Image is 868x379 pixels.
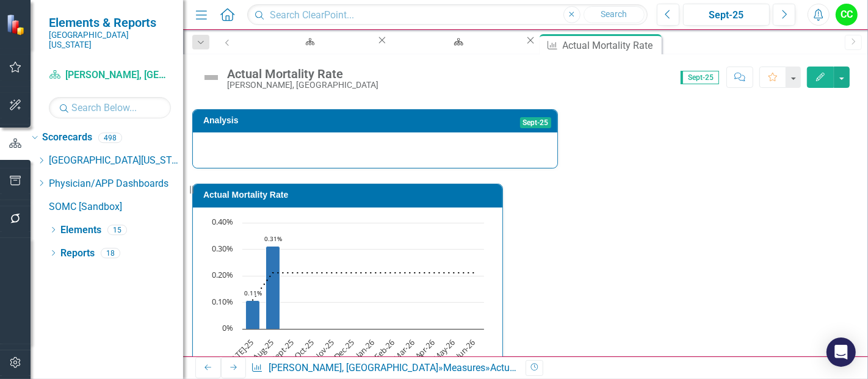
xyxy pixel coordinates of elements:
a: Elements [60,223,101,237]
a: [PERSON_NAME], [GEOGRAPHIC_DATA] [49,68,171,82]
div: Actual Mortality Rate [563,38,659,53]
a: SOMC [Sandbox] [49,200,183,214]
text: Jan-26 [353,337,377,361]
a: [GEOGRAPHIC_DATA][US_STATE] [49,154,183,168]
input: Search Below... [49,97,171,118]
text: Dec-25 [331,337,356,362]
path: Jul-25, 0.10695187. Rate. [246,300,260,329]
a: Scorecards [42,131,92,145]
text: 0.11% [244,289,262,297]
text: 0.40% [212,216,233,227]
div: 15 [107,225,127,235]
text: 0% [222,322,233,333]
div: Actual Mortality Rate [227,67,378,81]
text: Feb-26 [372,337,397,362]
text: Mar-26 [391,337,417,363]
text: Aug-25 [250,337,276,363]
text: Nov-25 [311,337,336,363]
h3: Actual Mortality Rate [203,190,496,200]
text: [DATE]-25 [223,337,256,369]
a: Reports [60,247,95,261]
div: Open Intercom Messenger [826,337,856,367]
span: Search [601,9,627,19]
button: Search [584,6,645,23]
path: Aug-25, 0.3125. Rate. [266,246,280,329]
a: [PERSON_NAME], [GEOGRAPHIC_DATA] [269,362,438,374]
div: 498 [98,132,122,143]
a: Physician/APP Dashboards [49,177,183,191]
text: May-26 [431,337,457,363]
img: Not Defined [201,68,221,87]
a: Measures [443,362,485,374]
text: Sept-25 [269,337,297,364]
h3: Analysis [203,116,387,125]
div: » » [251,361,516,375]
text: 0.31% [264,234,282,243]
div: [PERSON_NAME], MD Dashboard [399,46,513,61]
text: Oct-25 [292,337,316,361]
text: 0.10% [212,296,233,307]
span: Sept-25 [520,117,552,128]
img: ClearPoint Strategy [5,13,29,36]
div: Actual Mortality Rate [490,362,580,374]
span: Sept-25 [681,71,719,84]
a: [PERSON_NAME], MD Dashboard [388,34,524,49]
div: Sept-25 [687,8,765,23]
a: [PERSON_NAME], MD Dashboard [240,34,376,49]
div: 18 [101,248,120,258]
text: 0.30% [212,243,233,254]
input: Search ClearPoint... [247,4,648,26]
div: [PERSON_NAME], [GEOGRAPHIC_DATA] [227,81,378,90]
small: [GEOGRAPHIC_DATA][US_STATE] [49,30,171,50]
text: Jun-26 [453,337,477,361]
text: Apr-26 [413,337,437,361]
button: CC [836,4,858,26]
div: [PERSON_NAME], MD Dashboard [251,46,365,61]
text: 0.20% [212,269,233,280]
span: Elements & Reports [49,15,171,30]
button: Sept-25 [683,4,770,26]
